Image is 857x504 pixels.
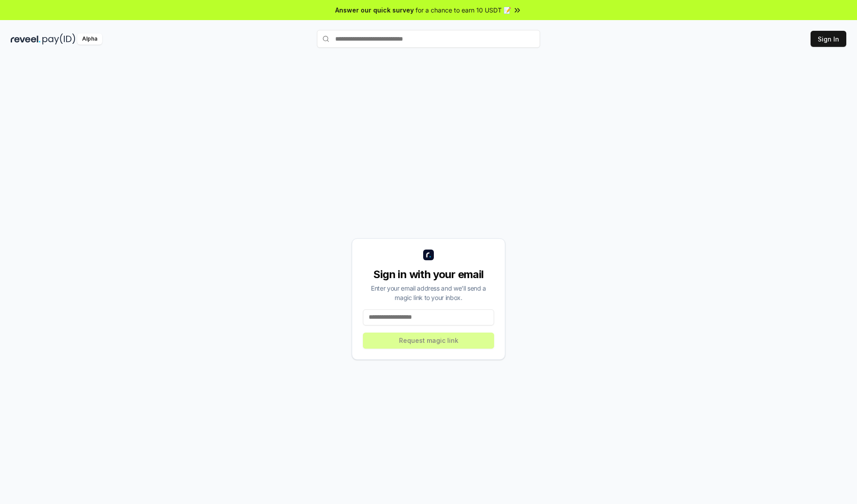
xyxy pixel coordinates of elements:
span: Answer our quick survey [335,5,414,15]
button: Sign In [811,31,846,47]
div: Sign in with your email [363,267,494,282]
img: reveel_dark [11,33,41,45]
img: logo_small [423,250,434,260]
span: for a chance to earn 10 USDT 📝 [416,5,511,15]
img: pay_id [42,33,75,45]
div: Enter your email address and we’ll send a magic link to your inbox. [363,283,494,302]
div: Alpha [77,33,102,45]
